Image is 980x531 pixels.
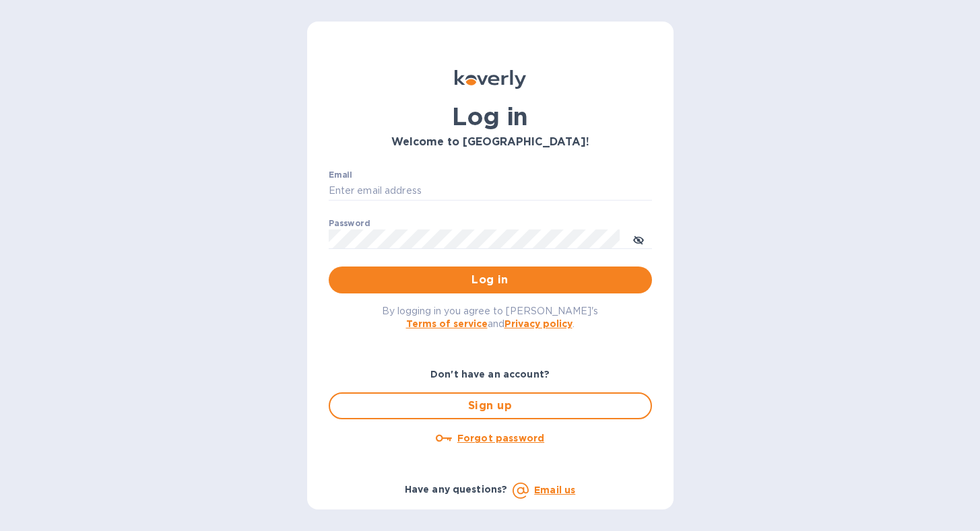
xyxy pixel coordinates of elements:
[329,102,652,131] h1: Log in
[329,267,652,293] button: Log in
[339,272,641,288] span: Log in
[457,433,544,444] u: Forgot password
[329,171,352,179] label: Email
[329,181,652,201] input: Enter email address
[329,219,370,227] label: Password
[534,485,575,495] a: Email us
[504,318,573,329] a: Privacy policy
[329,136,652,149] h3: Welcome to [GEOGRAPHIC_DATA]!
[625,225,652,252] button: toggle password visibility
[382,306,598,329] span: By logging in you agree to [PERSON_NAME]'s and .
[406,318,488,329] a: Terms of service
[405,484,508,495] b: Have any questions?
[430,369,550,380] b: Don't have an account?
[455,70,526,89] img: Koverly
[329,392,652,419] button: Sign up
[341,398,640,414] span: Sign up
